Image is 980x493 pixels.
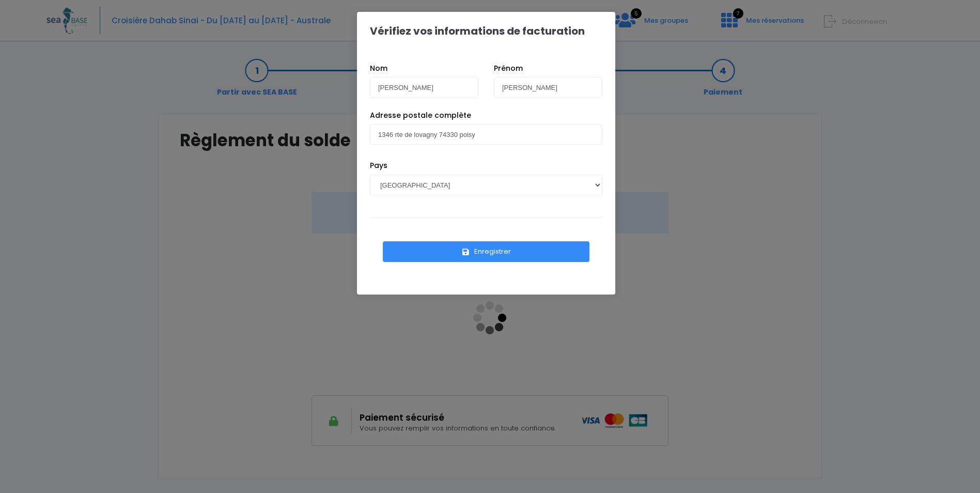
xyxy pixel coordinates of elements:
h1: Vérifiez vos informations de facturation [370,25,585,37]
label: Adresse postale complète [370,110,471,121]
label: Nom [370,63,387,74]
button: Enregistrer [383,241,589,262]
label: Pays [370,160,387,171]
label: Prénom [494,63,523,74]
